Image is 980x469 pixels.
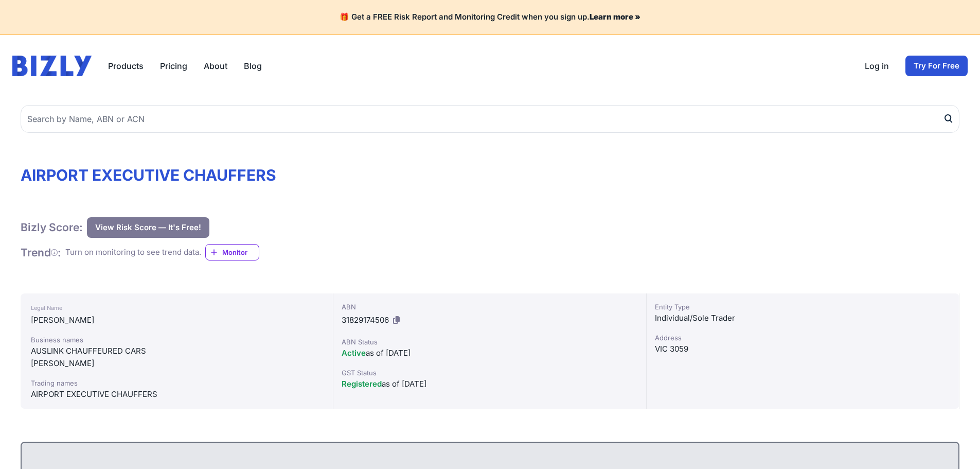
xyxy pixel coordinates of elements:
div: AUSLINK CHAUFFEURED CARS [31,345,323,357]
h1: Bizly Score: [21,220,83,234]
div: AIRPORT EXECUTIVE CHAUFFERS [31,388,323,401]
a: Log in [865,60,889,72]
h1: Trend : [21,246,61,259]
span: 31829174506 [342,315,389,325]
div: [PERSON_NAME] [31,314,323,326]
div: VIC 3059 [655,343,951,355]
div: Trading names [31,378,323,388]
div: Individual/Sole Trader [655,312,951,324]
h4: 🎁 Get a FREE Risk Report and Monitoring Credit when you sign up. [12,12,968,22]
div: Business names [31,335,323,345]
span: Registered [342,379,382,389]
a: Pricing [160,60,187,72]
h1: AIRPORT EXECUTIVE CHAUFFERS [21,166,959,184]
a: Try For Free [905,56,968,76]
button: Products [108,60,144,72]
a: Monitor [205,244,259,260]
div: Turn on monitoring to see trend data. [65,247,201,258]
div: as of [DATE] [342,347,637,359]
span: Monitor [222,247,259,257]
div: Legal Name [31,302,323,314]
a: About [204,60,227,72]
input: Search by Name, ABN or ACN [21,105,959,133]
div: ABN [342,302,637,312]
div: Address [655,333,951,343]
div: as of [DATE] [342,378,637,390]
div: [PERSON_NAME] [31,357,323,370]
button: View Risk Score — It's Free! [87,217,209,238]
div: Entity Type [655,302,951,312]
span: Active [342,348,366,358]
a: Blog [244,60,262,72]
div: ABN Status [342,337,637,347]
a: Learn more » [590,12,640,22]
div: GST Status [342,368,637,378]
